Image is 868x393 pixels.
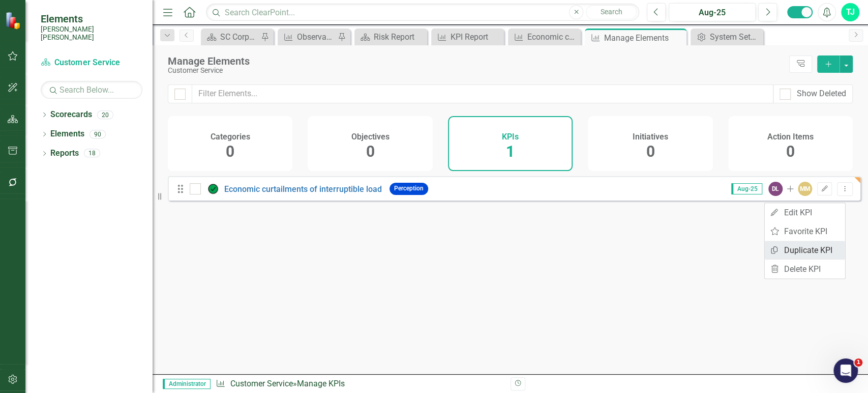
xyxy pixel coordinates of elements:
div: Show Deleted [797,88,846,100]
span: Aug-25 [731,183,762,194]
div: 20 [97,110,113,119]
h4: Objectives [351,132,390,142]
a: Delete KPI [765,260,845,278]
a: Favorite KPI [765,222,845,241]
div: 90 [89,130,106,138]
a: Economic curtailments of interruptible load [511,31,578,43]
span: 1 [854,358,862,367]
img: ClearPoint Strategy [5,12,23,30]
img: On Target [207,183,219,195]
input: Search ClearPoint... [206,4,639,21]
iframe: Intercom live chat [833,358,858,383]
a: Scorecards [50,109,92,121]
span: 1 [506,143,515,160]
a: Customer Service [230,379,292,388]
span: Elements [41,13,142,25]
span: Administrator [163,379,211,389]
div: Economic curtailments of interruptible load [527,31,578,43]
button: Search [586,5,637,19]
span: 0 [226,143,234,160]
a: Customer Service [41,57,142,69]
a: System Setup [693,31,761,43]
div: MM [798,182,812,196]
input: Filter Elements... [192,85,773,103]
span: 0 [366,143,375,160]
span: 0 [786,143,795,160]
small: [PERSON_NAME] [PERSON_NAME] [41,25,142,42]
div: Observations [297,31,335,43]
a: KPI Report [434,31,501,43]
div: » Manage KPIs [216,378,502,390]
input: Search Below... [41,81,142,99]
h4: Action Items [767,132,814,142]
div: KPI Report [451,31,501,43]
h4: Categories [211,132,250,142]
div: SC Corporate - Welcome to ClearPoint [220,31,258,43]
div: DL [768,182,783,196]
a: Reports [50,148,79,159]
div: Manage Elements [168,55,784,67]
a: Edit KPI [765,203,845,222]
button: TJ [841,3,859,21]
span: 0 [646,143,654,160]
div: 18 [84,149,100,158]
div: Manage Elements [604,32,684,44]
a: Elements [50,128,84,140]
div: System Setup [710,31,761,43]
a: SC Corporate - Welcome to ClearPoint [203,31,258,43]
a: Observations [280,31,335,43]
div: Risk Report [374,31,425,43]
button: Aug-25 [669,3,756,21]
div: Aug-25 [672,7,752,19]
div: Customer Service [168,67,784,74]
h4: KPIs [502,132,519,142]
a: Economic curtailments of interruptible load [224,184,382,194]
span: Search [601,8,622,16]
h4: Initiatives [633,132,668,142]
a: Risk Report [357,31,425,43]
a: Duplicate KPI [765,241,845,260]
span: Perception [390,183,428,194]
